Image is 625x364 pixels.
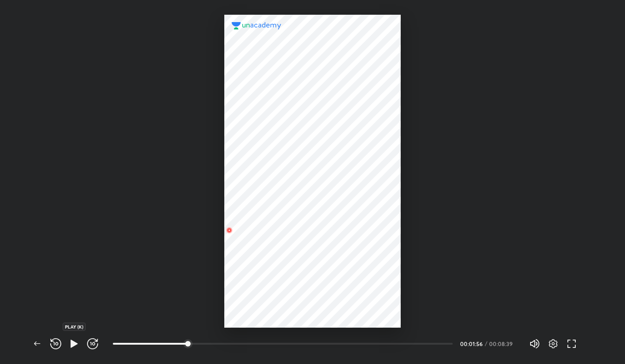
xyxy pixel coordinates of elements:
img: wMgqJGBwKWe8AAAAABJRU5ErkJggg== [224,225,235,236]
div: 00:01:56 [460,341,483,347]
div: PLAY (K) [63,323,86,331]
img: logo.2a7e12a2.svg [232,22,281,29]
div: 00:08:39 [489,341,514,347]
div: / [485,341,487,347]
